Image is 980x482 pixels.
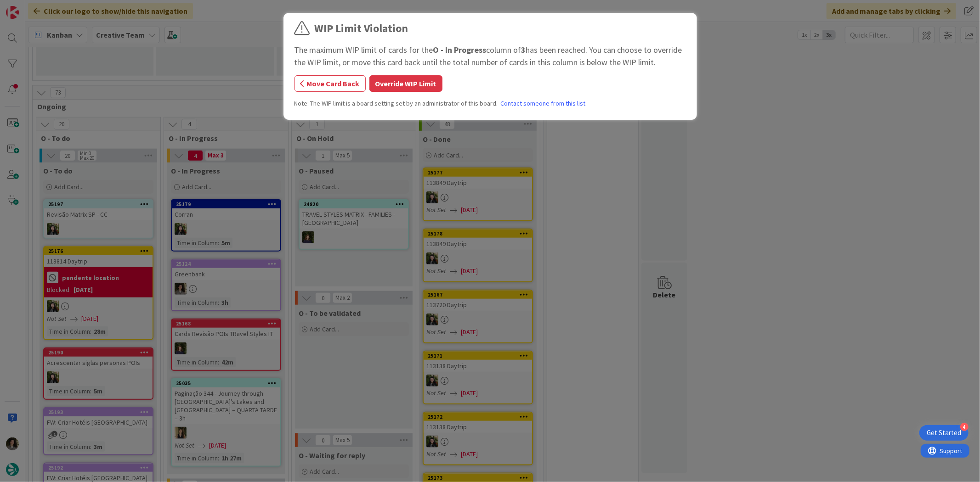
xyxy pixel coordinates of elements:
div: Get Started [927,428,961,437]
button: Move Card Back [295,75,366,92]
span: Support [19,1,42,12]
a: Contact someone from this list. [501,99,587,108]
b: O - In Progress [433,45,487,55]
div: The maximum WIP limit of cards for the column of has been reached. You can choose to override the... [295,44,686,68]
div: 4 [960,423,969,431]
div: Open Get Started checklist, remaining modules: 4 [919,425,969,441]
div: Note: The WIP limit is a board setting set by an administrator of this board. [295,99,686,108]
div: WIP Limit Violation [315,20,408,37]
b: 3 [521,45,526,55]
button: Override WIP Limit [369,75,442,92]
